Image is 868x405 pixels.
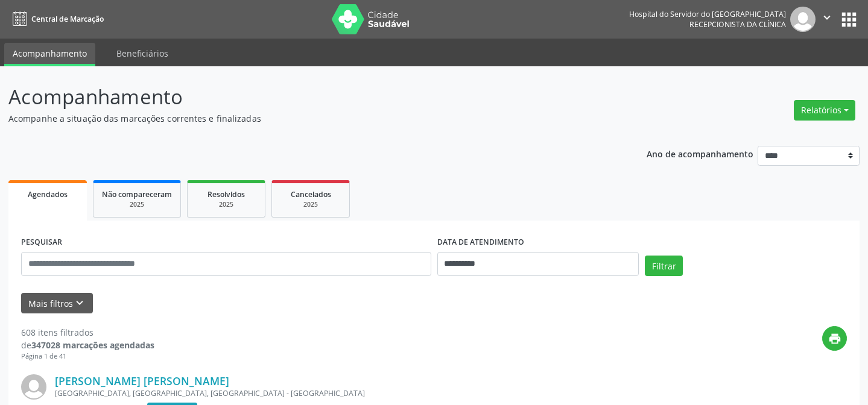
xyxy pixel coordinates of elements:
[291,189,331,199] span: Cancelados
[820,11,834,24] i: 
[280,200,341,209] div: 2025
[21,233,62,252] label: PESQUISAR
[55,388,666,398] div: [GEOGRAPHIC_DATA], [GEOGRAPHIC_DATA], [GEOGRAPHIC_DATA] - [GEOGRAPHIC_DATA]
[647,146,753,161] p: Ano de acompanhamento
[8,9,104,29] a: Central de Marcação
[108,43,177,64] a: Beneficiários
[31,14,104,24] span: Central de Marcação
[55,374,229,388] a: [PERSON_NAME] [PERSON_NAME]
[437,233,524,252] label: DATA DE ATENDIMENTO
[207,189,245,199] span: Resolvidos
[21,339,154,351] div: de
[21,374,46,400] img: img
[21,351,154,362] div: Página 1 de 41
[816,7,838,32] button: 
[794,100,855,121] button: Relatórios
[790,7,816,32] img: img
[8,82,604,112] p: Acompanhamento
[838,9,860,30] button: apps
[28,189,68,199] span: Agendados
[21,293,93,314] button: Mais filtroskeyboard_arrow_down
[4,43,95,66] a: Acompanhamento
[645,256,683,276] button: Filtrar
[196,200,256,209] div: 2025
[689,19,786,30] span: Recepcionista da clínica
[21,326,154,339] div: 608 itens filtrados
[73,297,86,310] i: keyboard_arrow_down
[102,200,172,209] div: 2025
[828,332,841,345] i: print
[822,326,847,351] button: print
[102,189,172,199] span: Não compareceram
[8,112,604,125] p: Acompanhe a situação das marcações correntes e finalizadas
[31,339,154,351] strong: 347028 marcações agendadas
[629,9,786,19] div: Hospital do Servidor do [GEOGRAPHIC_DATA]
